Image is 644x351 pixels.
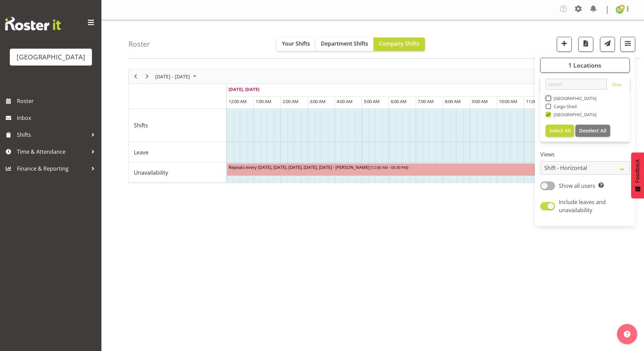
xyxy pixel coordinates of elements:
span: [DATE], [DATE] [229,86,259,92]
div: Next [141,69,153,83]
label: Views [540,150,630,158]
button: Your Shifts [277,37,315,51]
input: Search [546,79,607,90]
span: 3:00 AM [310,98,326,104]
button: Company Shifts [374,37,425,51]
span: Deselect All [579,127,606,134]
span: Include leaves and unavailability [559,198,606,214]
span: 1 Locations [568,61,601,69]
span: Inbox [17,113,98,123]
button: Next [143,72,152,81]
span: 2:00 AM [283,98,299,104]
span: Shifts [17,130,88,140]
button: Add a new shift [557,37,572,52]
span: Select All [549,127,571,134]
span: Your Shifts [282,40,310,47]
span: 4:00 AM [337,98,353,104]
span: Finance & Reporting [17,164,88,174]
span: 10:00 AM [499,98,517,104]
span: Roster [17,96,98,106]
button: 1 Locations [540,58,630,73]
div: [GEOGRAPHIC_DATA] [17,52,85,62]
img: Rosterit website logo [5,17,61,30]
span: [DATE] - [DATE] [154,72,191,81]
span: Cargo Shed [551,104,577,109]
h4: Roster [128,40,150,48]
span: 7:00 AM [418,98,434,104]
button: Previous [131,72,140,81]
td: Shifts resource [129,109,226,142]
span: 9:00 AM [472,98,488,104]
button: Filter Shifts [620,37,635,52]
button: September 01 - 07, 2025 [154,72,199,81]
span: 11:00 AM [526,98,544,104]
button: Department Shifts [315,37,374,51]
div: Timeline Week of September 2, 2025 [128,69,617,183]
span: [GEOGRAPHIC_DATA] [551,112,597,117]
span: Shifts [134,121,148,129]
button: Feedback - Show survey [631,152,644,198]
span: [GEOGRAPHIC_DATA] [551,96,597,101]
td: Leave resource [129,142,226,162]
img: help-xxl-2.png [624,331,630,337]
img: emma-dowman11789.jpg [616,6,624,14]
span: 8:00 AM [445,98,461,104]
button: Download a PDF of the roster according to the set date range. [578,37,593,52]
span: Department Shifts [321,40,368,47]
span: 12:00 AM [229,98,247,104]
button: Send a list of all shifts for the selected filtered period to all rostered employees. [600,37,615,52]
a: Clear [612,81,622,90]
button: Deselect All [575,125,610,137]
span: 12:00 AM - 05:30 PM [372,165,407,170]
div: Previous [130,69,141,83]
td: Unavailability resource [129,162,226,183]
span: Feedback [635,159,641,183]
span: Company Shifts [379,40,420,47]
span: Show all users [559,182,595,190]
span: 1:00 AM [256,98,271,104]
span: Unavailability [134,169,168,177]
button: Select All [546,125,574,137]
span: Time & Attendance [17,147,88,157]
span: Leave [134,148,148,156]
span: 6:00 AM [391,98,407,104]
span: 5:00 AM [364,98,380,104]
